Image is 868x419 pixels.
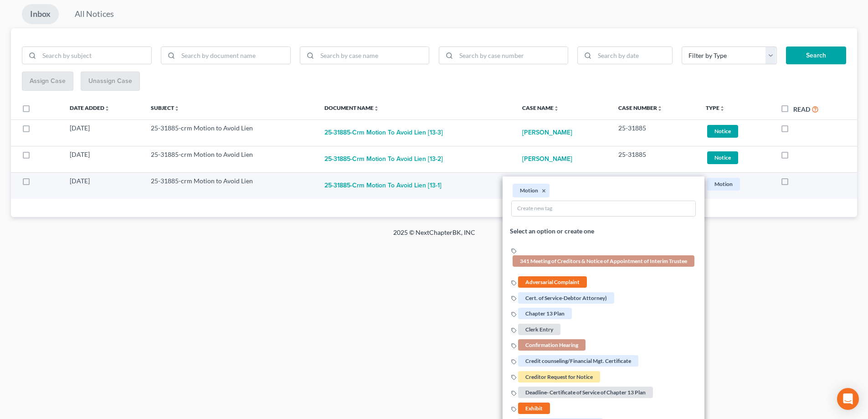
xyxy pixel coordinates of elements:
[518,371,600,383] span: Creditor Request for Notice
[62,119,144,146] td: [DATE]
[511,325,562,333] a: Clerk Entry
[374,106,379,111] i: unfold_more
[324,124,443,142] button: 25-31885-crm Motion to Avoid Lien [13-3]
[657,106,663,111] i: unfold_more
[144,146,317,172] td: 25-31885-crm Motion to Avoid Lien
[144,172,317,199] td: 25-31885-crm Motion to Avoid Lien
[151,104,180,111] a: Subjectunfold_more
[518,292,614,304] span: Cert. of Service-Debtor Attorney)
[503,221,704,243] li: Select an option or create one
[707,125,738,137] span: Notice
[707,178,740,190] span: Motion
[518,308,572,320] span: Chapter 13 Plan
[786,47,846,65] button: Search
[706,104,725,111] a: Typeunfold_more
[511,372,601,380] a: Creditor Request for Notice
[511,357,640,364] a: Credit counseling/Financial Mgt. Certificate
[706,150,766,165] a: Notice
[518,340,586,351] span: Confirmation Hearing
[611,119,699,146] td: 25-31885
[178,47,290,64] input: Search by document name
[324,176,442,195] button: 25-31885-crm Motion to Avoid Lien [13-1]
[793,104,810,114] label: Read
[39,47,151,64] input: Search by subject
[611,172,699,199] td: 25-31885
[62,172,144,199] td: [DATE]
[518,403,550,414] span: Exhibit
[511,341,587,349] a: Confirmation Hearing
[522,104,559,111] a: Case Nameunfold_more
[317,47,429,64] input: Search by case name
[518,276,587,288] span: Adversarial Complaint
[706,124,766,139] a: Notice
[324,104,379,111] a: Document Nameunfold_more
[67,4,122,24] a: All Notices
[456,47,568,64] input: Search by case number
[511,404,551,412] a: Exhibit
[511,246,696,265] a: 341 Meeting of Creditors & Notice of Appointment of Interim Trustee
[518,324,560,335] span: Clerk Entry
[513,256,694,267] span: 341 Meeting of Creditors & Notice of Appointment of Interim Trustee
[522,124,572,142] a: [PERSON_NAME]
[522,150,572,168] a: [PERSON_NAME]
[595,47,672,64] input: Search by date
[542,187,546,195] button: ×
[511,278,588,285] a: Adversarial Complaint
[706,176,766,191] a: Motion
[511,388,654,396] a: Deadline- Certificate of Service of Chapter 13 Plan
[22,4,59,24] a: Inbox
[554,106,559,111] i: unfold_more
[62,146,144,172] td: [DATE]
[144,119,317,146] td: 25-31885-crm Motion to Avoid Lien
[513,184,550,197] li: Motion
[611,146,699,172] td: 25-31885
[511,310,573,317] a: Chapter 13 Plan
[618,104,663,111] a: Case Numberunfold_more
[719,106,725,111] i: unfold_more
[104,106,110,111] i: unfold_more
[175,228,694,244] div: 2025 © NextChapterBK, INC
[837,388,859,410] div: Open Intercom Messenger
[707,151,738,164] span: Notice
[512,201,695,216] input: Create new tag
[511,294,616,301] a: Cert. of Service-Debtor Attorney)
[324,150,443,168] button: 25-31885-crm Motion to Avoid Lien [13-2]
[70,104,110,111] a: Date Addedunfold_more
[518,355,638,367] span: Credit counseling/Financial Mgt. Certificate
[518,387,653,398] span: Deadline- Certificate of Service of Chapter 13 Plan
[174,106,180,111] i: unfold_more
